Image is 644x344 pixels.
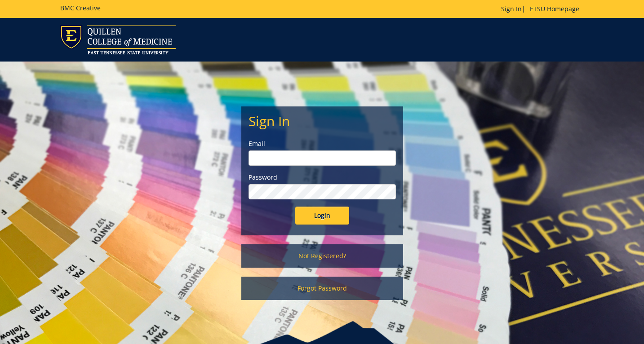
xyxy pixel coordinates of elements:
label: Email [249,139,396,148]
a: Not Registered? [241,244,403,268]
input: Login [295,207,349,225]
a: Forgot Password [241,277,403,300]
p: | [501,4,584,13]
a: Sign In [501,4,522,13]
a: ETSU Homepage [525,4,584,13]
h2: Sign In [249,114,396,128]
h5: BMC Creative [60,4,101,11]
label: Password [249,173,396,182]
img: ETSU logo [60,25,176,54]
